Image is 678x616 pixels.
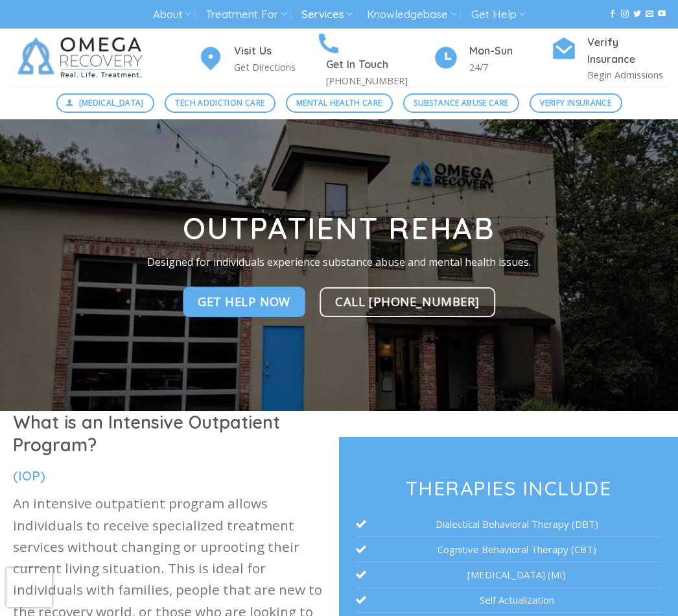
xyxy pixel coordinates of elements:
span: [MEDICAL_DATA] [79,97,144,109]
a: Get Help NOw [183,287,305,317]
span: Call [PHONE_NUMBER] [335,292,480,311]
h4: Mon-Sun [469,43,551,60]
a: Follow on YouTube [658,10,666,19]
h4: Get In Touch [326,56,434,73]
h4: Verify Insurance [587,34,669,68]
p: Get Directions [234,60,316,75]
strong: Outpatient Rehab [183,209,495,247]
p: [PHONE_NUMBER] [326,73,434,88]
a: Verify Insurance [530,93,622,113]
p: Begin Admissions [587,67,669,82]
h1: What is an Intensive Outpatient Program? [13,411,326,457]
a: Services [301,3,353,27]
h3: Therapies Include [356,479,661,498]
li: [MEDICAL_DATA] (MI) [356,562,661,587]
a: Knowledgebase [367,3,456,27]
a: Follow on Facebook [609,10,616,19]
a: Verify Insurance Begin Admissions [551,34,669,83]
a: Send us an email [646,10,653,19]
li: Dialectical Behavioral Therapy (DBT) [356,512,661,537]
a: Visit Us Get Directions [198,43,316,75]
span: Get Help NOw [198,292,290,311]
span: (IOP) [13,468,45,484]
a: Mental Health Care [286,93,393,113]
h4: Visit Us [234,43,316,60]
a: Call [PHONE_NUMBER] [320,287,495,317]
a: Tech Addiction Care [165,93,275,113]
a: About [153,3,191,27]
a: Treatment For [205,3,286,27]
span: Substance Abuse Care [414,97,508,109]
span: Mental Health Care [296,97,382,109]
span: Verify Insurance [540,97,611,109]
p: 24/7 [469,60,551,75]
p: Designed for individuals experience substance abuse and mental health issues. [135,254,543,271]
span: Tech Addiction Care [175,97,264,109]
a: Substance Abuse Care [403,93,519,113]
a: [MEDICAL_DATA] [56,93,155,113]
a: Follow on Instagram [621,10,629,19]
a: Get In Touch [PHONE_NUMBER] [316,29,434,88]
img: Omega Recovery [10,29,156,87]
a: Follow on Twitter [633,10,641,19]
li: Self Actualization [356,587,661,613]
li: Cognitive Behavioral Therapy (CBT) [356,537,661,562]
a: Get Help [471,3,525,27]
